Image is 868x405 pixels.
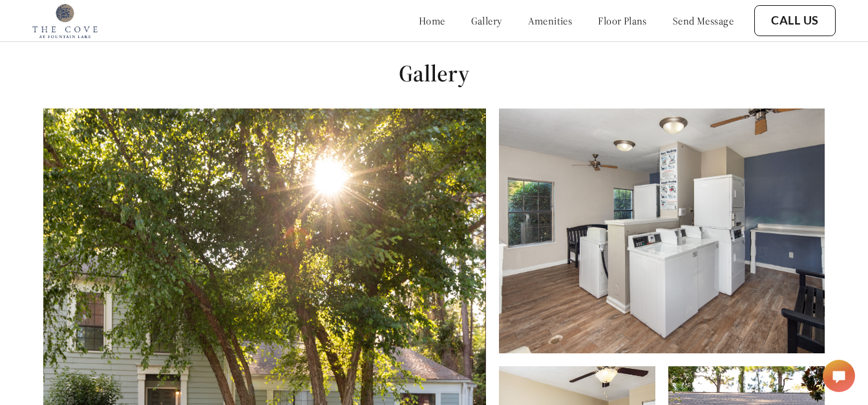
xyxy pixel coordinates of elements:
[499,109,825,353] img: Alt text
[771,14,819,28] a: Call Us
[673,14,734,27] a: send message
[471,14,502,27] a: gallery
[754,5,836,36] button: Call Us
[32,3,98,38] img: cove_at_fountain_lake_logo.png
[419,14,445,27] a: home
[528,14,573,27] a: amenities
[598,14,647,27] a: floor plans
